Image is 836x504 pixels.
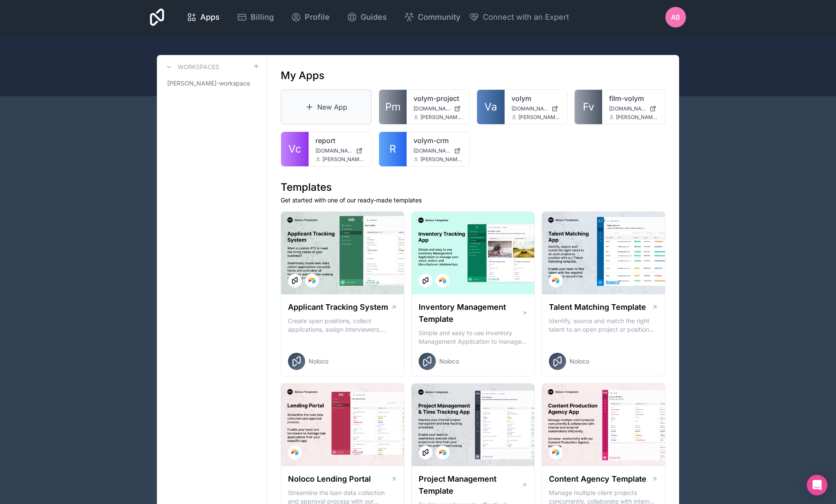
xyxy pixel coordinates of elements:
h1: My Apps [281,69,325,82]
span: Noloco [439,357,459,366]
img: Airtable Logo [552,449,559,456]
p: Create open positions, collect applications, assign interviewers, centralise candidate feedback a... [288,317,397,334]
a: report [315,135,364,146]
h1: Noloco Lending Portal [288,473,371,485]
span: [PERSON_NAME][EMAIL_ADDRESS][DOMAIN_NAME] [420,114,462,121]
a: volym-crm [413,135,462,146]
div: Open Intercom Messenger [807,475,827,495]
span: [PERSON_NAME][EMAIL_ADDRESS][DOMAIN_NAME] [616,114,658,121]
span: [PERSON_NAME][EMAIL_ADDRESS][DOMAIN_NAME] [322,156,364,163]
a: Community [397,8,467,27]
span: Noloco [309,357,328,366]
img: Airtable Logo [552,277,559,284]
h1: Inventory Management Template [419,301,522,325]
h1: Content Agency Template [549,473,646,485]
p: Get started with one of our ready-made templates [281,196,665,205]
a: Workspaces [164,62,219,72]
span: Apps [200,11,220,23]
span: Va [484,100,497,114]
span: R [389,142,396,156]
span: AB [671,12,680,22]
h1: Project Management Template [419,473,521,497]
img: Airtable Logo [439,449,446,456]
a: [DOMAIN_NAME] [315,147,364,154]
a: Profile [284,8,337,27]
h3: Workspaces [178,63,219,71]
img: Airtable Logo [309,277,315,284]
a: Guides [340,8,394,27]
p: Simple and easy to use Inventory Management Application to manage your stock, orders and Manufact... [419,329,528,346]
span: Pm [385,100,401,114]
a: [DOMAIN_NAME] [413,105,462,112]
span: Noloco [570,357,589,366]
a: Billing [230,8,281,27]
span: Guides [361,11,387,23]
p: Identify, source and match the right talent to an open project or position with our Talent Matchi... [549,317,658,334]
span: Fv [583,100,594,114]
a: [DOMAIN_NAME] [413,147,462,154]
a: [DOMAIN_NAME] [511,105,560,112]
span: Vc [288,142,301,156]
span: Community [418,11,460,23]
span: Profile [305,11,330,23]
a: New App [281,89,372,125]
span: [PERSON_NAME][EMAIL_ADDRESS][DOMAIN_NAME] [518,114,560,121]
span: Billing [251,11,274,23]
span: [DOMAIN_NAME] [609,105,646,112]
span: [PERSON_NAME]-workspace [167,79,250,88]
a: [DOMAIN_NAME] [609,105,658,112]
h1: Applicant Tracking System [288,301,388,313]
span: [DOMAIN_NAME] [511,105,548,112]
a: Fv [575,90,602,124]
a: R [379,132,407,166]
a: volym [511,93,560,104]
a: volym-project [413,93,462,104]
a: film-volym [609,93,658,104]
button: Connect with an Expert [469,11,569,23]
span: [DOMAIN_NAME] [413,147,450,154]
h1: Talent Matching Template [549,301,646,313]
a: Va [477,90,505,124]
img: Airtable Logo [439,277,446,284]
span: [PERSON_NAME][EMAIL_ADDRESS][DOMAIN_NAME] [420,156,462,163]
span: [DOMAIN_NAME] [315,147,352,154]
h1: Templates [281,180,665,194]
span: [DOMAIN_NAME] [413,105,450,112]
a: Vc [281,132,309,166]
span: Connect with an Expert [483,11,569,23]
img: Airtable Logo [291,449,298,456]
a: Apps [180,8,227,27]
a: Pm [379,90,407,124]
a: [PERSON_NAME]-workspace [164,76,260,91]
